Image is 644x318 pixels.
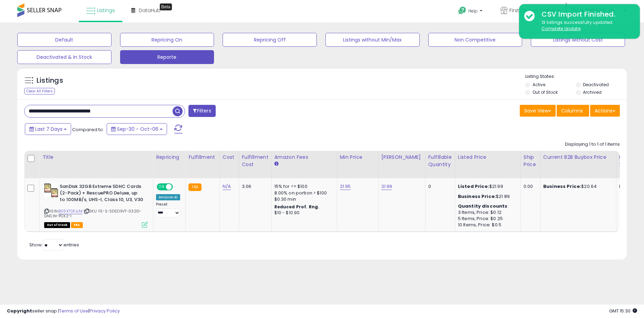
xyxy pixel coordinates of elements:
h5: Listings [37,76,63,85]
div: Preset: [156,202,180,218]
div: Amazon Fees [274,154,334,161]
span: Columns [561,107,583,114]
button: Columns [557,105,589,117]
div: 0.00 [524,183,535,190]
div: $20.64 [543,183,611,190]
div: Tooltip anchor [160,3,172,10]
span: | SKU: FE-S-SDSDXVT-032G-GNCIN-PCK2-1 [44,208,141,219]
span: Sep-30 - Oct-06 [117,126,158,133]
div: Clear All Filters [24,88,55,94]
div: 5 Items, Price: $0.25 [458,216,515,222]
div: : [458,203,515,209]
div: Ship Price [524,154,537,168]
div: 3.06 [242,183,266,190]
u: Complete Update [541,26,580,31]
div: 8.00% on portion > $100 [274,190,332,196]
label: Archived [583,89,602,95]
span: Compared to: [72,126,104,133]
div: 15% for <= $100 [274,183,332,190]
span: Listings [97,7,115,14]
b: Business Price: [543,183,581,190]
button: Actions [590,105,620,117]
strong: Copyright [7,308,32,314]
div: Min Price [340,154,375,161]
div: 0 [428,183,450,190]
span: All listings that are currently out of stock and unavailable for purchase on Amazon [44,222,70,228]
img: 41rX0B0H33L._SL40_.jpg [44,183,58,197]
b: Listed Price: [458,183,489,190]
div: N/A [619,183,642,190]
a: B09X7DFJJM [58,208,82,214]
span: OFF [172,184,183,190]
button: Non Competitive [428,33,523,47]
b: Reduced Prof. Rng. [274,204,320,210]
div: $10 - $10.90 [274,210,332,216]
button: Repricing On [120,33,214,47]
button: Last 7 Days [25,123,71,135]
small: FBA [188,183,201,191]
div: Fulfillable Quantity [428,154,452,168]
div: 10 Items, Price: $0.5 [458,222,515,228]
div: Title [42,154,150,161]
span: FBA [71,222,83,228]
a: Help [453,1,489,22]
button: Reporte [120,50,214,64]
button: Sep-30 - Oct-06 [107,123,167,135]
p: Listing States: [525,73,626,80]
span: Help [468,8,478,14]
div: Fulfillment [188,154,216,161]
span: DataHub [139,7,160,14]
div: Cost [223,154,236,161]
a: 21.95 [340,183,351,190]
button: Filters [188,105,215,117]
small: Amazon Fees. [274,161,279,167]
span: First Choice Online [509,7,555,14]
div: ASIN: [44,183,148,227]
span: Last 7 Days [35,126,62,133]
label: Deactivated [583,82,609,88]
div: Listed Price [458,154,518,161]
div: [PERSON_NAME] [381,154,422,161]
div: Amazon AI [156,194,180,200]
a: Privacy Policy [89,308,120,314]
button: Deactivated & In Stock [17,50,111,64]
button: Listings without Min/Max [325,33,420,47]
button: Save View [520,105,556,117]
a: N/A [223,183,231,190]
a: Terms of Use [59,308,88,314]
span: ON [157,184,166,190]
div: Displaying 1 to 1 of 1 items [565,141,620,148]
a: 21.99 [381,183,392,190]
label: Active [533,82,545,88]
div: 3 Items, Price: $0.12 [458,209,515,216]
label: Out of Stock [533,89,558,95]
span: 2025-10-14 15:30 GMT [609,308,637,314]
span: Show: entries [29,242,79,248]
div: Current B2B Buybox Price [543,154,613,161]
b: Business Price: [458,193,496,200]
i: Get Help [458,6,467,15]
div: seller snap | | [7,308,120,315]
div: 13 listings successfully updated. [536,19,635,32]
div: $21.99 [458,183,515,190]
button: Repricing Off [223,33,317,47]
div: $0.30 min [274,196,332,202]
div: CSV Import Finished. [536,9,635,19]
b: SanDisk 32GB Extreme SDHC Cards (2-Pack) + RescuePRO Deluxe, up to 100MB/s, UHS-I, Class 10, U3, V30 [60,183,144,205]
div: Fulfillment Cost [242,154,269,168]
div: $21.89 [458,193,515,200]
b: Quantity discounts [458,203,508,209]
div: Repricing [156,154,183,161]
button: Default [17,33,111,47]
button: Listings without Cost [531,33,625,47]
